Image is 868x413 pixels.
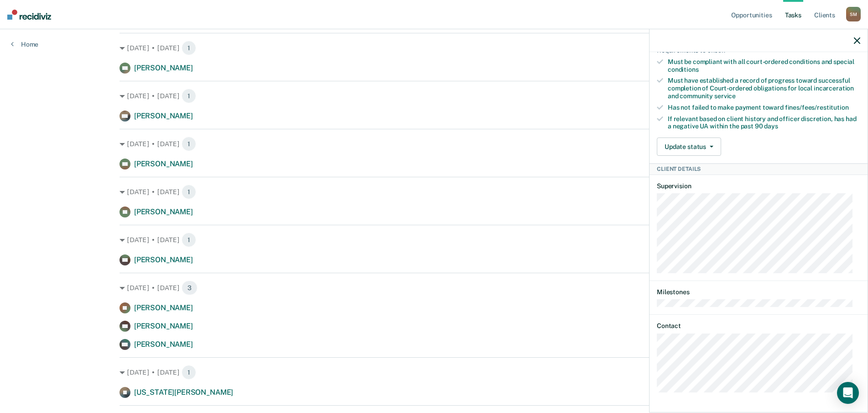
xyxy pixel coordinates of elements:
span: [PERSON_NAME] [134,322,193,330]
button: Update status [657,138,721,156]
div: Open Intercom Messenger [837,382,859,404]
span: fines/fees/restitution [785,104,849,111]
div: [DATE] • [DATE] [120,365,748,380]
div: Must be compliant with all court-ordered conditions and special conditions [668,58,860,74]
dt: Milestones [657,288,860,296]
a: Home [11,40,38,48]
div: If relevant based on client history and officer discretion, has had a negative UA within the past 90 [668,115,860,131]
div: Must have established a record of progress toward successful completion of Court-ordered obligati... [668,77,860,100]
div: [DATE] • [DATE] [120,89,748,103]
span: [US_STATE][PERSON_NAME] [134,388,233,397]
span: [PERSON_NAME] [134,255,193,264]
span: 3 [182,281,198,295]
div: [DATE] • [DATE] [120,281,748,295]
span: [PERSON_NAME] [134,340,193,349]
span: 1 [182,185,196,199]
span: 1 [182,137,196,151]
span: [PERSON_NAME] [134,303,193,312]
div: Has not failed to make payment toward [668,104,860,111]
span: [PERSON_NAME] [134,159,193,168]
div: [DATE] • [DATE] [120,41,748,55]
span: 1 [182,365,196,380]
div: [DATE] • [DATE] [120,233,748,247]
span: [PERSON_NAME] [134,111,193,120]
div: Client Details [650,164,868,175]
div: S M [846,7,861,21]
span: [PERSON_NAME] [134,207,193,216]
div: [DATE] • [DATE] [120,185,748,199]
span: 1 [182,41,196,55]
div: [DATE] • [DATE] [120,137,748,151]
img: Recidiviz [7,10,51,20]
span: days [764,122,778,130]
span: service [714,92,736,100]
dt: Supervision [657,182,860,190]
span: 1 [182,233,196,247]
span: [PERSON_NAME] [134,64,193,72]
dt: Contact [657,322,860,330]
span: 1 [182,89,196,103]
